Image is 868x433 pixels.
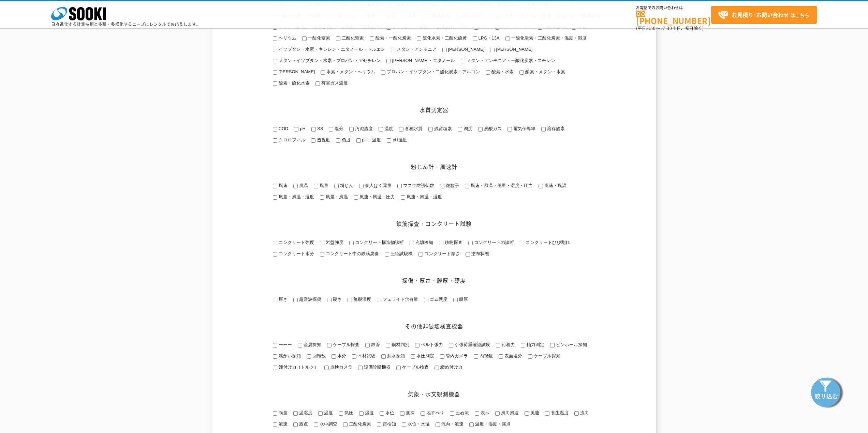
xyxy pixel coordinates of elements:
[414,240,433,245] span: 充填検知
[273,354,277,359] input: 筋かい探知
[298,410,312,415] span: 温湿度
[332,297,342,302] span: 硬さ
[410,241,414,245] input: 充填検知
[477,35,500,41] span: LPG・13A
[546,126,565,131] span: 溶存酸素
[273,138,277,143] input: クロロフィル
[428,127,433,132] input: 残留塩素
[391,58,455,63] span: [PERSON_NAME]・エタノール
[453,298,458,302] input: 膜厚
[311,127,316,132] input: SS
[433,126,452,131] span: 残留塩素
[320,252,324,257] input: コンクリート中の鉄筋腐食
[402,183,434,188] span: マスク防護係数
[444,183,459,188] span: 微粒子
[277,297,288,302] span: 厚さ
[332,354,336,359] input: 水分
[490,48,495,52] input: [PERSON_NAME]
[468,241,473,245] input: コンクリートの診断
[404,410,415,415] span: 測深
[466,252,470,257] input: 塗布状態
[329,127,333,132] input: 塩分
[349,241,354,245] input: コンクリート構造物診断
[415,353,434,358] span: 水圧測定
[444,353,468,358] span: 管内カメラ
[51,22,201,26] p: 日々進化する計測技術と多種・多様化するニーズにレンタルでお応えします。
[420,342,443,347] span: ベルト張力
[277,137,305,142] span: クロロフィル
[503,353,522,358] span: 表面塩分
[273,366,277,370] input: 締付け力（トルク）
[324,366,329,370] input: 点検カメラ
[428,297,447,302] span: ゴム硬度
[385,69,480,74] span: プロパン・イソブタン・二酸化炭素・アルゴン
[320,195,324,200] input: 風量・風温
[339,183,353,188] span: 粉じん
[314,422,318,427] input: 水中調査
[486,70,490,75] input: 酸素・水素
[525,411,529,416] input: 風速
[545,411,549,416] input: 養生温度
[358,366,363,370] input: 設備診断機器
[543,183,567,188] span: 風速・風温
[473,36,477,41] input: LPG・13A
[525,342,544,347] span: 軸力測定
[273,343,277,347] input: ーーー
[403,126,423,131] span: 各種水質
[520,241,524,245] input: コンクリートひび割れ
[277,194,314,199] span: 風量・風温・湿度
[277,183,288,188] span: 風速
[320,241,324,245] input: 岩盤強度
[359,184,364,188] input: 個人ばく露量
[364,410,374,415] span: 湿度
[469,183,533,188] span: 風速・風温・風量・湿度・圧力
[500,410,519,415] span: 風向風速
[267,390,601,398] h2: 気象・水文観測機器
[343,422,348,427] input: 二酸化炭素
[386,353,405,358] span: 漏水探知
[512,126,535,131] span: 電気伝導率
[555,342,587,347] span: ピンホール探知
[302,36,307,41] input: 一酸化窒素
[510,35,587,41] span: 一酸化炭素・二酸化炭素・温度・湿度
[396,366,401,370] input: ケーブル検査
[421,411,425,416] input: 地すべり
[519,70,524,75] input: 酸素・メタン・水素
[298,343,302,347] input: 金属探知
[381,421,396,427] span: 雷検知
[273,59,277,63] input: メタン・イソブタン・水素・プロパン・アセチレン
[732,11,789,19] strong: お見積り･お問い合わせ
[327,298,332,302] input: 硬さ
[385,252,389,257] input: 圧縮試験機
[273,252,277,257] input: コンクリート水分
[324,251,379,256] span: コンクリート中の鉄筋腐食
[267,323,601,330] h2: その他非破壊検査機器
[315,81,320,86] input: 有害ガス濃度
[379,127,383,132] input: 温度
[718,10,809,20] span: はこちら
[479,410,489,415] span: 表示
[333,126,343,131] span: 塩分
[406,421,430,427] span: 水位・水温
[401,195,405,200] input: 風速・風温・湿度
[454,410,469,415] span: 土石流
[450,411,454,416] input: 土石流
[307,35,330,41] span: 一酸化窒素
[365,343,370,347] input: 鉄管
[528,354,532,359] input: ケーブル探知
[549,410,569,415] span: 養生温度
[298,126,306,131] span: pH
[579,410,589,415] span: 流向
[447,47,485,52] span: [PERSON_NAME]
[348,298,352,302] input: 亀裂深度
[462,126,472,131] span: 濁度
[381,297,418,302] span: フェライト含有量
[436,422,440,427] input: 流向・流速
[302,342,321,347] span: 金属探知
[377,298,381,302] input: フェライト含有量
[293,422,298,427] input: 露点
[405,194,442,199] span: 風速・風温・湿度
[474,421,511,427] span: 温度・湿度・露点
[273,81,277,86] input: 酸素・硫化水素
[343,410,353,415] span: 気圧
